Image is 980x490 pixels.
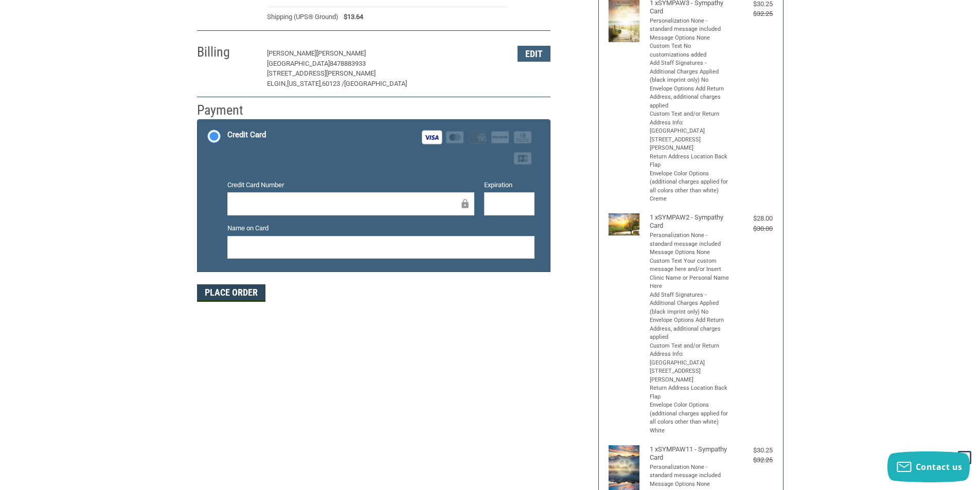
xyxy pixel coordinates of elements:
[227,223,534,233] label: Name on Card
[650,401,729,435] li: Envelope Color Options (additional charges applied for all colors other than white) White
[732,224,773,234] div: $30.00
[650,34,729,43] li: Message Options None
[287,80,322,87] span: [US_STATE],
[650,342,729,385] li: Custom Text and/or Return Address Info: [GEOGRAPHIC_DATA][STREET_ADDRESS][PERSON_NAME]
[650,59,729,85] li: Add Staff Signatures - Additional Charges Applied (black imprint only) No
[650,445,729,462] h4: 1 x SYMPAW11 - Sympathy Card
[197,102,257,119] h2: Payment
[518,46,550,62] button: Edit
[344,80,407,87] span: [GEOGRAPHIC_DATA]
[887,451,970,482] button: Contact us
[650,110,729,153] li: Custom Text and/or Return Address Info: [GEOGRAPHIC_DATA][STREET_ADDRESS][PERSON_NAME]
[227,126,266,143] div: Credit Card
[322,80,344,87] span: 60123 /
[650,85,729,111] li: Envelope Options Add Return Address, additional charges applied
[732,9,773,19] div: $32.25
[338,12,363,22] span: $13.64
[484,180,534,190] label: Expiration
[650,257,729,291] li: Custom Text Your custom message here and/or Insert Clinic Name or Personal Name Here
[650,316,729,342] li: Envelope Options Add Return Address, additional charges applied
[316,49,366,57] span: [PERSON_NAME]
[650,463,729,480] li: Personalization None - standard message included
[267,80,287,87] span: ELGIN,
[267,49,316,57] span: [PERSON_NAME]
[197,284,265,302] button: Place Order
[330,60,366,67] span: 8478883933
[227,180,474,190] label: Credit Card Number
[732,213,773,224] div: $28.00
[732,445,773,456] div: $30.25
[267,60,330,67] span: [GEOGRAPHIC_DATA]
[267,12,338,22] span: Shipping (UPS® Ground)
[197,44,257,61] h2: Billing
[732,455,773,465] div: $32.25
[267,69,376,77] span: [STREET_ADDRESS][PERSON_NAME]
[916,461,963,473] span: Contact us
[650,480,729,489] li: Message Options None
[650,213,729,230] h4: 1 x SYMPAW2 - Sympathy Card
[650,170,729,204] li: Envelope Color Options (additional charges applied for all colors other than white) Creme
[650,384,729,401] li: Return Address Location Back Flap
[650,248,729,257] li: Message Options None
[650,231,729,248] li: Personalization None - standard message included
[650,153,729,170] li: Return Address Location Back Flap
[650,291,729,317] li: Add Staff Signatures - Additional Charges Applied (black imprint only) No
[650,17,729,34] li: Personalization None - standard message included
[650,42,729,59] li: Custom Text No customizations added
